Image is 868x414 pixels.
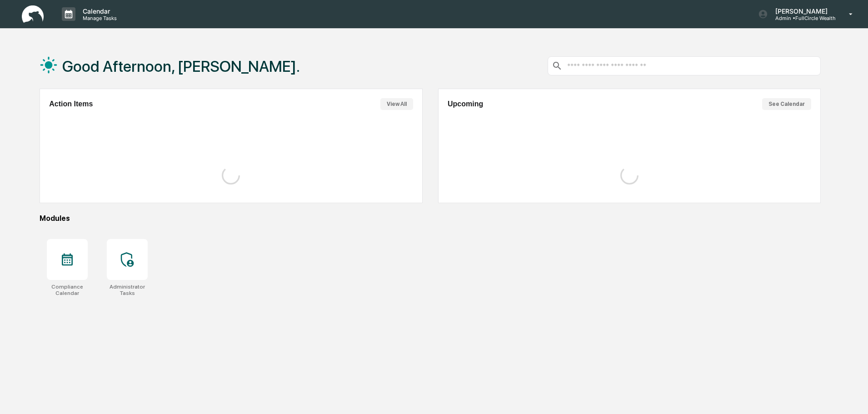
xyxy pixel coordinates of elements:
[768,15,836,21] p: Admin • FullCircle Wealth
[107,284,148,296] div: Administrator Tasks
[75,15,121,21] p: Manage Tasks
[768,7,836,15] p: [PERSON_NAME]
[49,100,93,108] h2: Action Items
[40,214,821,223] div: Modules
[62,57,300,75] h1: Good Afternoon, [PERSON_NAME].
[448,100,483,108] h2: Upcoming
[22,5,44,23] img: logo
[75,7,121,15] p: Calendar
[380,98,413,110] button: View All
[47,284,88,296] div: Compliance Calendar
[762,98,811,110] button: See Calendar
